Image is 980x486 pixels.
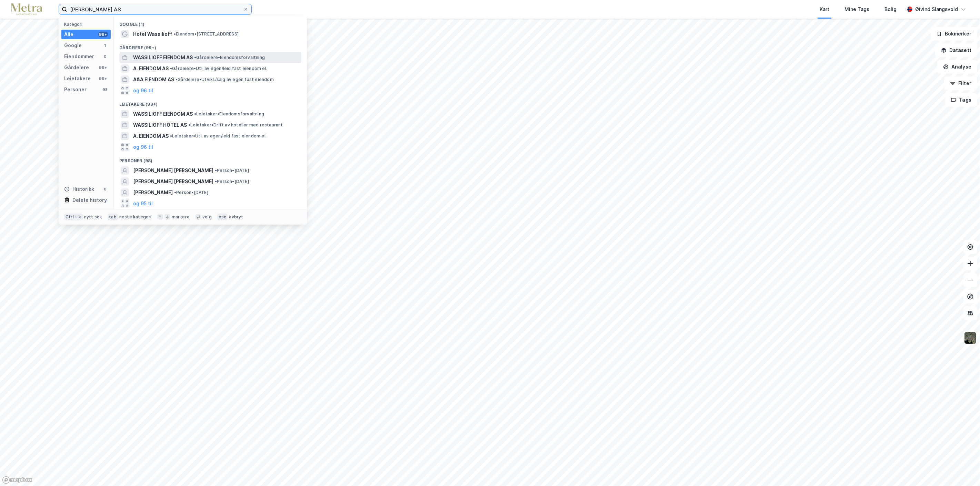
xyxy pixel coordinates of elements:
[133,53,193,62] span: WASSILIOFF EIENDOM AS
[944,76,977,90] button: Filter
[844,5,869,13] div: Mine Tags
[176,77,178,82] span: •
[229,214,243,220] div: avbryt
[915,5,958,13] div: Øivind Slangsvold
[133,64,169,73] span: A. EIENDOM AS
[64,52,94,61] div: Eiendommer
[172,214,190,220] div: markere
[114,40,307,52] div: Gårdeiere (99+)
[194,111,264,117] span: Leietaker • Eiendomsforvaltning
[937,60,977,74] button: Analyse
[133,30,172,38] span: Hotel Wassilioff
[64,74,91,83] div: Leietakere
[11,3,42,15] img: metra-logo.256734c3b2bbffee19d4.png
[133,110,193,118] span: WASSILIOFF EIENDOM AS
[114,16,307,29] div: Google (1)
[133,199,153,208] button: og 95 til
[964,331,977,344] img: 9k=
[202,214,212,220] div: velg
[170,66,172,71] span: •
[133,177,213,186] span: [PERSON_NAME] [PERSON_NAME]
[133,75,174,84] span: A&A EIENDOM AS
[133,143,153,151] button: og 96 til
[174,31,176,37] span: •
[108,214,118,220] div: tab
[114,153,307,165] div: Personer (98)
[133,121,187,129] span: WASSILIOFF HOTEL AS
[64,85,87,94] div: Personer
[2,476,32,484] a: Mapbox homepage
[98,65,108,70] div: 99+
[84,214,102,220] div: nytt søk
[170,66,267,71] span: Gårdeiere • Utl. av egen/leid fast eiendom el.
[215,179,249,184] span: Person • [DATE]
[102,186,108,192] div: 0
[64,22,111,27] div: Kategori
[102,43,108,48] div: 1
[133,188,173,197] span: [PERSON_NAME]
[102,54,108,59] div: 0
[176,77,274,82] span: Gårdeiere • Utvikl./salg av egen fast eiendom
[884,5,897,13] div: Bolig
[64,185,94,193] div: Historikk
[215,168,217,173] span: •
[102,87,108,92] div: 98
[935,43,977,57] button: Datasett
[931,27,977,41] button: Bokmerker
[194,55,265,60] span: Gårdeiere • Eiendomsforvaltning
[64,214,83,220] div: Ctrl + k
[945,93,977,107] button: Tags
[64,41,82,50] div: Google
[64,30,73,39] div: Alle
[133,86,153,95] button: og 96 til
[174,190,208,195] span: Person • [DATE]
[820,5,829,13] div: Kart
[188,122,190,127] span: •
[114,96,307,108] div: Leietakere (99+)
[215,179,217,184] span: •
[67,4,243,14] input: Søk på adresse, matrikkel, gårdeiere, leietakere eller personer
[64,63,89,72] div: Gårdeiere
[72,196,107,204] div: Delete history
[133,132,169,140] span: A. EIENDOM AS
[170,133,267,139] span: Leietaker • Utl. av egen/leid fast eiendom el.
[98,76,108,81] div: 99+
[170,133,172,138] span: •
[133,166,213,175] span: [PERSON_NAME] [PERSON_NAME]
[217,214,228,220] div: esc
[946,453,980,486] div: Kontrollprogram for chat
[194,55,196,60] span: •
[174,190,176,195] span: •
[98,32,108,37] div: 99+
[174,31,239,37] span: Eiendom • [STREET_ADDRESS]
[194,111,196,116] span: •
[215,168,249,173] span: Person • [DATE]
[946,453,980,486] iframe: Chat Widget
[188,122,283,128] span: Leietaker • Drift av hoteller med restaurant
[119,214,152,220] div: neste kategori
